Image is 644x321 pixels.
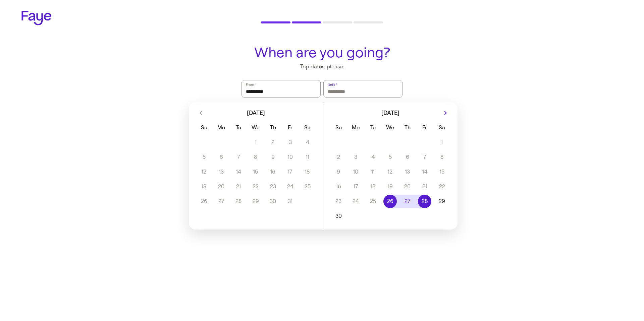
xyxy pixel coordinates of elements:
[230,121,246,134] span: Tuesday
[433,195,450,208] button: 29
[348,121,364,134] span: Monday
[247,110,265,116] span: [DATE]
[282,121,298,134] span: Friday
[327,81,338,88] label: Until
[365,121,381,134] span: Tuesday
[265,121,281,134] span: Thursday
[331,121,346,134] span: Sunday
[245,81,256,88] label: From
[330,209,347,223] button: 30
[196,121,212,134] span: Sunday
[213,121,229,134] span: Monday
[382,121,398,134] span: Wednesday
[237,63,407,70] p: Trip dates, please.
[399,195,416,208] button: 27
[237,45,407,60] h1: When are you going?
[381,110,399,116] span: [DATE]
[399,121,415,134] span: Thursday
[382,195,399,208] button: 26
[417,121,433,134] span: Friday
[248,121,264,134] span: Wednesday
[416,195,433,208] button: 28
[300,121,315,134] span: Saturday
[440,108,451,118] button: Next month
[434,121,450,134] span: Saturday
